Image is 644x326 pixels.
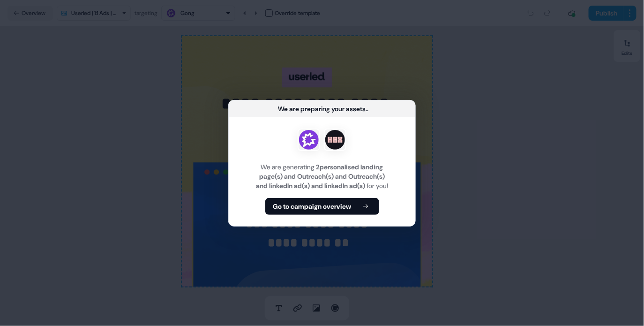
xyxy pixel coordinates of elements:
b: Go to campaign overview [273,202,352,211]
div: ... [366,104,369,114]
div: We are generating for you! [240,162,404,190]
b: 2 personalised landing page(s) and Outreach(s) and Outreach(s) and linkedIn ad(s) and linkedIn ad(s) [256,163,385,190]
button: Go to campaign overview [265,198,379,215]
div: We are preparing your assets [278,104,366,114]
